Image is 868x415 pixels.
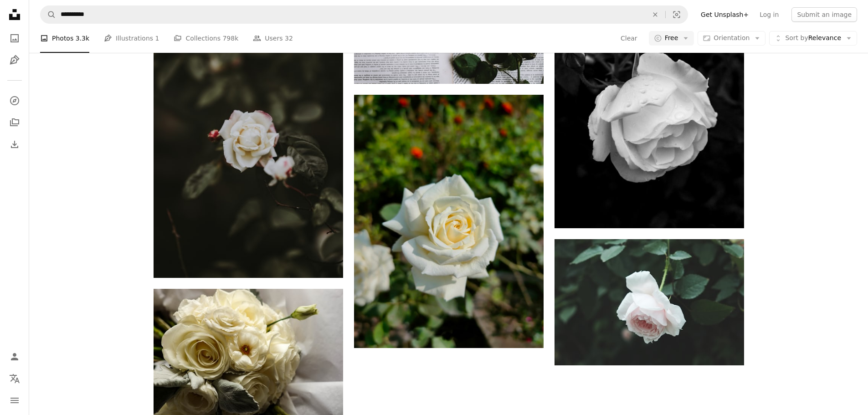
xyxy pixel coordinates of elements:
[354,95,544,348] img: a close up of a white rose in a garden
[785,34,841,43] span: Relevance
[666,6,688,23] button: Visual search
[5,135,24,154] a: Download History
[154,132,343,140] a: selective focus photo of white rose
[620,31,638,46] button: Clear
[5,348,24,366] a: Log in / Sign up
[40,5,688,24] form: Find visuals sitewide
[5,369,24,388] button: Language
[354,217,544,225] a: a close up of a white rose in a garden
[5,29,24,47] a: Photos
[5,51,24,69] a: Illustrations
[695,7,754,22] a: Get Unsplash+
[5,113,24,132] a: Collections
[174,24,238,53] a: Collections 798k
[665,34,678,43] span: Free
[5,5,24,26] a: Home — Unsplash
[791,7,857,22] button: Submit an image
[714,34,750,41] span: Orientation
[645,6,665,23] button: Clear
[649,31,694,46] button: Free
[154,289,343,415] img: white flower arrangement
[5,391,24,410] button: Menu
[754,7,784,22] a: Log in
[785,34,808,41] span: Sort by
[555,97,744,106] a: a white rose with water droplets on it
[5,92,24,110] a: Explore
[222,33,238,43] span: 798k
[698,31,765,46] button: Orientation
[154,348,343,356] a: white flower arrangement
[555,298,744,306] a: selective focus photography of white rose flower
[285,33,293,43] span: 32
[555,239,744,365] img: selective focus photography of white rose flower
[769,31,857,46] button: Sort byRelevance
[104,24,159,53] a: Illustrations 1
[155,33,159,43] span: 1
[41,6,56,23] button: Search Unsplash
[253,24,293,53] a: Users 32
